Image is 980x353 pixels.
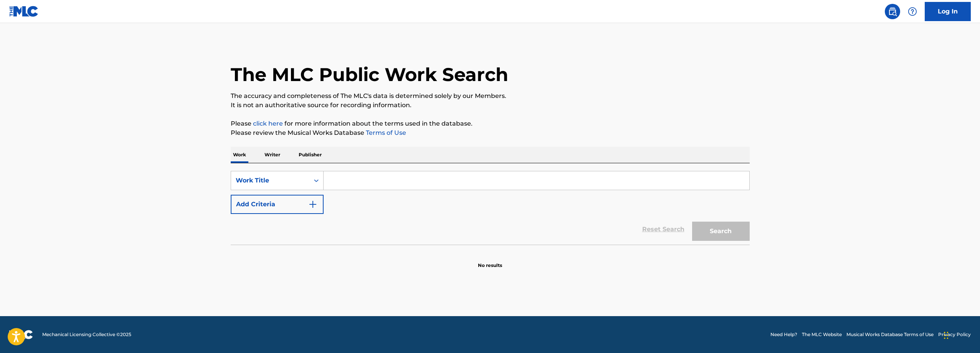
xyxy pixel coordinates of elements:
p: Writer [262,147,283,163]
img: 9d2ae6d4665cec9f34b9.svg [308,200,317,209]
p: No results [478,253,502,269]
a: Need Help? [770,331,797,338]
a: The MLC Website [802,331,842,338]
div: Drag [944,324,949,347]
h1: The MLC Public Work Search [231,63,508,86]
p: Please for more information about the terms used in the database. [231,119,750,128]
form: Search Form [231,171,750,245]
a: Log In [925,2,971,21]
a: Privacy Policy [938,331,971,338]
a: Public Search [885,4,900,19]
div: Work Title [236,176,305,185]
p: Work [231,147,248,163]
div: Help [905,4,920,19]
p: It is not an authoritative source for recording information. [231,101,750,110]
p: Publisher [296,147,324,163]
a: Musical Works Database Terms of Use [846,331,934,338]
a: Terms of Use [364,129,406,136]
img: logo [9,330,33,339]
a: click here [253,120,283,127]
img: search [888,7,897,16]
span: Mechanical Licensing Collective © 2025 [42,331,131,338]
img: MLC Logo [9,6,39,17]
p: Please review the Musical Works Database [231,128,750,138]
iframe: Chat Widget [942,316,980,353]
button: Add Criteria [231,195,324,214]
p: The accuracy and completeness of The MLC's data is determined solely by our Members. [231,91,750,101]
img: help [908,7,917,16]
